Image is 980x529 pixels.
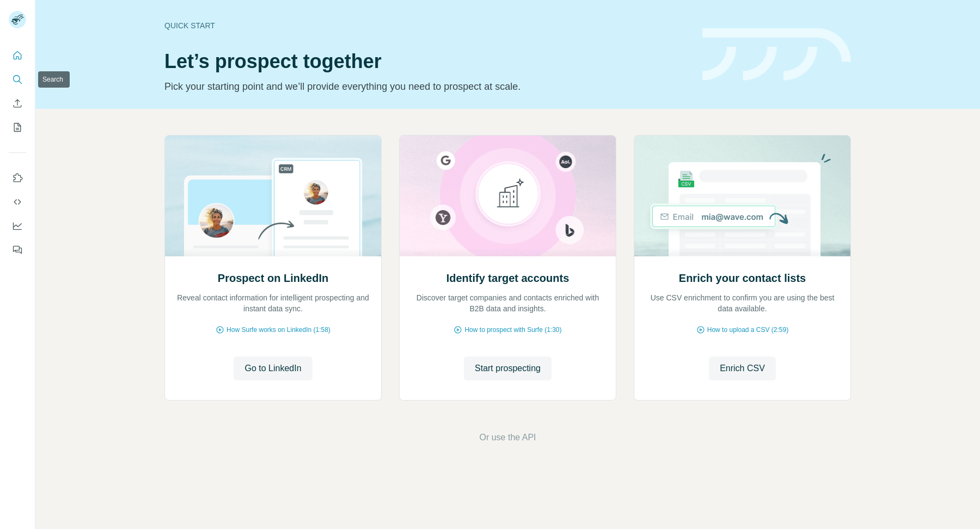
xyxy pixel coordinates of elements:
span: How Surfe works on LinkedIn (1:58) [226,325,330,335]
button: Or use the API [479,431,536,444]
h1: Let’s prospect together [164,51,689,72]
img: banner [702,28,851,81]
button: Quick start [9,46,26,65]
span: How to prospect with Surfe (1:30) [464,325,561,335]
p: Discover target companies and contacts enriched with B2B data and insights. [411,292,605,314]
img: Identify target accounts [399,136,616,256]
span: How to upload a CSV (2:59) [707,325,788,335]
img: Prospect on LinkedIn [164,136,382,256]
button: Enrich CSV [709,356,776,380]
button: Use Surfe on LinkedIn [9,168,26,188]
span: Go to LinkedIn [244,362,301,375]
button: Enrich CSV [9,94,26,113]
img: Enrich your contact lists [634,136,851,256]
button: Feedback [9,240,26,260]
div: Quick start [164,20,689,31]
p: Reveal contact information for intelligent prospecting and instant data sync. [176,292,370,314]
button: Dashboard [9,216,26,236]
p: Pick your starting point and we’ll provide everything you need to prospect at scale. [164,79,689,94]
button: Use Surfe API [9,192,26,212]
span: Start prospecting [475,362,541,375]
h2: Prospect on LinkedIn [218,270,328,286]
button: Go to LinkedIn [234,356,312,380]
p: Use CSV enrichment to confirm you are using the best data available. [645,292,840,314]
button: Search [9,70,26,89]
h2: Identify target accounts [446,270,569,286]
h2: Enrich your contact lists [679,270,806,286]
button: My lists [9,118,26,137]
button: Start prospecting [464,356,552,380]
span: Enrich CSV [720,362,765,375]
